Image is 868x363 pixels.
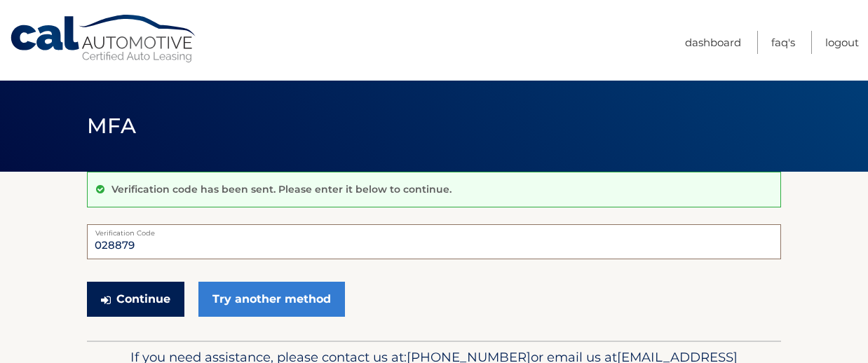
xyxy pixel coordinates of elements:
[111,183,452,196] p: Verification code has been sent. Please enter it below to continue.
[87,113,136,139] span: MFA
[685,31,741,54] a: Dashboard
[87,224,781,259] input: Verification Code
[87,282,184,317] button: Continue
[825,31,859,54] a: Logout
[771,31,795,54] a: FAQ's
[87,224,781,235] label: Verification Code
[9,14,198,64] a: Cal Automotive
[198,282,345,317] a: Try another method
